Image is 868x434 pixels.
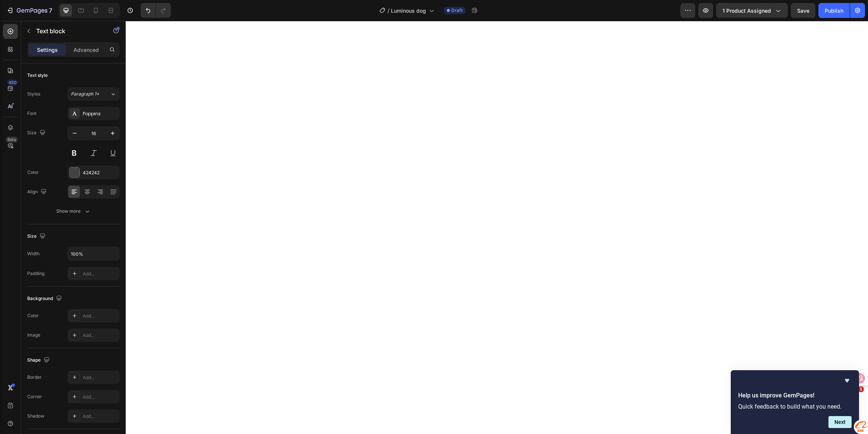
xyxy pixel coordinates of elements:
button: Show more [27,204,120,218]
div: Add... [83,413,118,420]
iframe: Design area [126,21,868,434]
div: Shape [27,355,51,365]
div: Publish [825,7,843,15]
div: Styles [27,91,40,97]
span: Luminous dog [391,7,426,15]
div: Color [27,169,39,176]
span: Draft [451,7,463,14]
p: Quick feedback to build what you need. [738,403,852,410]
p: 7 [49,6,52,15]
div: Font [27,110,37,117]
span: 1 product assigned [723,7,771,15]
div: Border [27,374,42,381]
span: 1 [858,386,864,392]
button: 7 [3,3,56,18]
div: 424242 [83,169,118,176]
div: Size [27,128,47,138]
div: Beta [6,137,18,143]
h2: Help us improve GemPages! [738,391,852,400]
div: Color [27,312,39,319]
span: Paragraph 1* [71,91,99,97]
span: / [388,7,389,15]
div: Size [27,231,47,241]
div: Background [27,294,63,304]
button: Next question [828,416,852,428]
p: Settings [37,46,58,54]
div: Image [27,332,40,338]
div: Shadow [27,413,44,419]
div: Undo/Redo [141,3,171,18]
div: Align [27,187,48,197]
button: Publish [818,3,850,18]
div: Poppins [83,110,118,117]
div: Width [27,250,40,257]
div: Corner [27,393,42,400]
button: Hide survey [843,376,852,385]
div: 450 [7,79,18,85]
input: Auto [68,247,119,260]
div: Add... [83,313,118,319]
button: Paragraph 1* [68,87,120,101]
p: Advanced [73,46,99,54]
div: Add... [83,394,118,400]
div: Add... [83,374,118,381]
div: Add... [83,271,118,277]
p: Text block [36,26,100,35]
div: Help us improve GemPages! [738,376,852,428]
span: Save [797,7,809,14]
button: 1 product assigned [716,3,788,18]
div: Text style [27,72,48,79]
div: Add... [83,332,118,339]
div: Show more [56,207,91,215]
div: Padding [27,270,44,277]
button: Save [791,3,815,18]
